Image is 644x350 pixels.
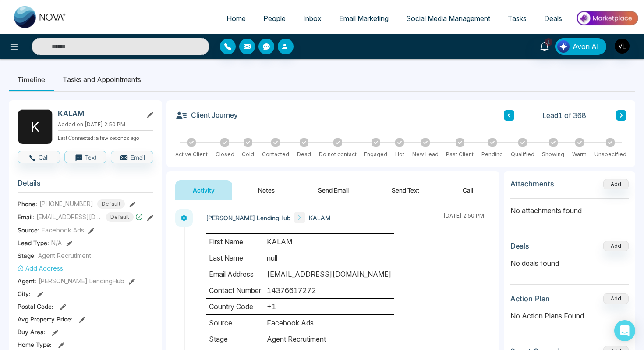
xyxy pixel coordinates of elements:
[510,242,529,250] h3: Deals
[18,302,53,311] span: Postal Code :
[216,150,234,158] div: Closed
[397,10,499,27] a: Social Media Management
[18,199,37,208] span: Phone:
[594,150,626,158] div: Unspecified
[18,289,31,298] span: City :
[262,150,289,158] div: Contacted
[242,150,254,158] div: Cold
[18,225,39,235] span: Source:
[510,311,629,321] p: No Action Plans Found
[603,179,629,189] button: Add
[603,180,629,187] span: Add
[557,40,570,53] img: Lead Flow
[18,276,36,286] span: Agent:
[330,10,397,27] a: Email Marketing
[18,264,63,273] button: Add Address
[544,14,562,23] span: Deals
[241,180,292,200] button: Notes
[319,150,357,158] div: Do not contact
[510,294,550,303] h3: Action Plan
[297,150,311,158] div: Dead
[301,180,366,200] button: Send Email
[97,199,125,209] span: Default
[511,150,534,158] div: Qualified
[534,38,555,54] a: 1
[18,109,53,144] div: K
[303,14,322,23] span: Inbox
[572,150,587,158] div: Warm
[481,150,503,158] div: Pending
[54,68,150,91] li: Tasks and Appointments
[218,10,255,27] a: Home
[18,179,153,192] h3: Details
[555,38,606,55] button: Avon AI
[309,213,330,222] span: KALAM
[18,151,60,163] button: Call
[573,41,599,52] span: Avon AI
[545,38,552,46] span: 1
[64,151,107,163] button: Text
[106,212,134,222] span: Default
[445,180,491,200] button: Call
[111,151,153,163] button: Email
[603,293,629,304] button: Add
[42,225,84,235] span: Facebook Ads
[339,14,389,23] span: Email Marketing
[175,109,238,121] h3: Client Journey
[395,150,404,158] div: Hot
[374,180,437,200] button: Send Text
[38,251,91,260] span: Agent Recrutiment
[406,14,490,23] span: Social Media Management
[18,251,36,260] span: Stage:
[542,110,586,121] span: Lead 1 of 368
[535,10,571,27] a: Deals
[575,8,639,28] img: Market-place.gif
[9,68,54,91] li: Timeline
[614,320,635,341] div: Open Intercom Messenger
[18,314,73,324] span: Avg Property Price :
[226,14,246,23] span: Home
[14,6,67,28] img: Nova CRM Logo
[412,150,439,158] div: New Lead
[499,10,535,27] a: Tasks
[263,14,286,23] span: People
[18,340,52,349] span: Home Type :
[58,132,153,142] p: Last Connected: a few seconds ago
[51,238,62,247] span: N/A
[615,39,630,54] img: User Avatar
[18,327,46,336] span: Buy Area :
[206,213,290,222] span: [PERSON_NAME] LendingHub
[510,199,629,216] p: No attachments found
[510,258,629,268] p: No deals found
[255,10,294,27] a: People
[18,238,49,247] span: Lead Type:
[510,179,554,188] h3: Attachments
[18,212,34,221] span: Email:
[175,150,208,158] div: Active Client
[39,276,124,286] span: [PERSON_NAME] LendingHub
[175,180,232,200] button: Activity
[443,212,484,223] div: [DATE] 2:50 PM
[508,14,527,23] span: Tasks
[58,109,139,118] h2: KALAM
[603,241,629,251] button: Add
[39,199,93,208] span: [PHONE_NUMBER]
[36,212,102,221] span: [EMAIL_ADDRESS][DOMAIN_NAME]
[446,150,474,158] div: Past Client
[542,150,564,158] div: Showing
[364,150,387,158] div: Engaged
[58,121,153,129] p: Added on [DATE] 2:50 PM
[294,10,330,27] a: Inbox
